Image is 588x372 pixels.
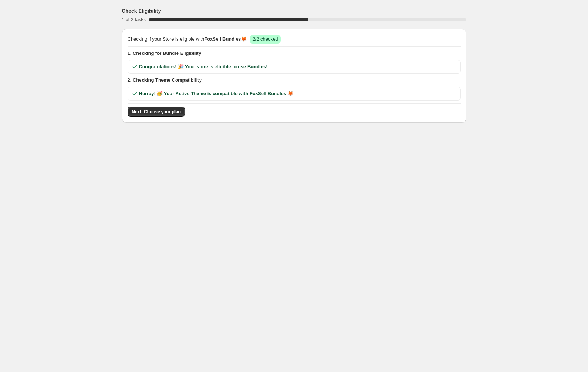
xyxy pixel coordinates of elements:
span: Checking if your Store is eligible with 🦊 [128,36,247,43]
span: 2. Checking Theme Compatibility [128,77,461,84]
span: 1. Checking for Bundle Eligibility [128,50,461,57]
span: Congratulations! 🎉 Your store is eligible to use Bundles! [139,63,268,70]
span: Next: Choose your plan [132,109,181,115]
span: 1 of 2 tasks [122,17,146,22]
button: Next: Choose your plan [128,107,185,117]
span: Hurray! 🥳 Your Active Theme is compatible with FoxSell Bundles 🦊 [139,90,293,97]
span: 2/2 checked [252,36,278,42]
h3: Check Eligibility [122,7,161,15]
span: FoxSell Bundles [204,36,241,42]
